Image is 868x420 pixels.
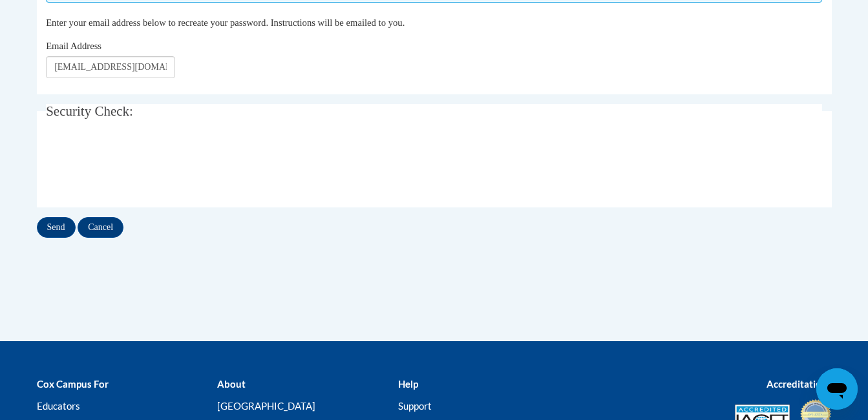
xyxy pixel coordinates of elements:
input: Email [46,56,175,78]
b: Cox Campus For [37,378,109,390]
a: Educators [37,400,80,412]
iframe: Button to launch messaging window [816,368,858,410]
a: [GEOGRAPHIC_DATA] [217,400,315,412]
b: Help [398,378,418,390]
input: Send [37,217,76,238]
iframe: reCAPTCHA [46,141,242,191]
span: Security Check: [46,103,133,119]
input: Cancel [78,217,123,238]
b: About [217,378,246,390]
b: Accreditations [767,378,832,390]
span: Enter your email address below to recreate your password. Instructions will be emailed to you. [46,17,405,28]
span: Email Address [46,41,101,51]
a: Support [398,400,432,412]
